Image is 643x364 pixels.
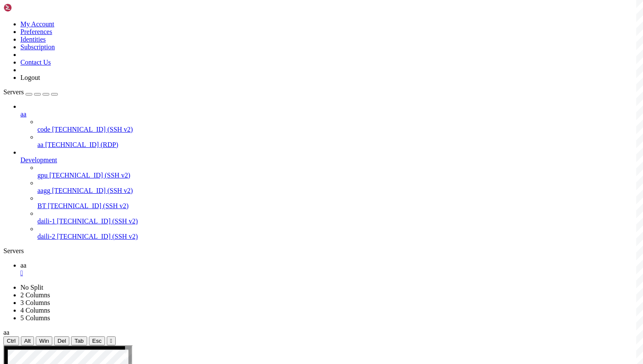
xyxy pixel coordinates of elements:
li: daili-1 [TECHNICAL_ID] (SSH v2) [37,210,640,225]
li: aa [20,103,640,149]
span: Esc [92,338,102,344]
span: Alt [24,338,31,344]
div:  [110,338,112,344]
div: Servers [3,247,640,255]
a: No Split [20,284,43,291]
a: Servers [3,88,58,96]
span: aa [3,329,9,336]
span: [TECHNICAL_ID] (SSH v2) [52,126,133,133]
li: BT [TECHNICAL_ID] (SSH v2) [37,195,640,210]
button: Win [36,336,52,345]
a: code [TECHNICAL_ID] (SSH v2) [37,126,640,133]
a: 2 Columns [20,291,50,299]
span: code [37,126,50,133]
button: Tab [71,336,87,345]
span: aa [20,110,26,118]
a: My Account [20,20,54,28]
a: 5 Columns [20,314,50,322]
span: [TECHNICAL_ID] (SSH v2) [49,172,130,179]
li: aagg [TECHNICAL_ID] (SSH v2) [37,179,640,195]
a: 3 Columns [20,299,50,306]
span: daili-2 [37,233,55,240]
span: Servers [3,88,24,96]
a: aagg [TECHNICAL_ID] (SSH v2) [37,187,640,195]
span: [TECHNICAL_ID] (RDP) [45,141,118,148]
li: daili-2 [TECHNICAL_ID] (SSH v2) [37,225,640,240]
span: Tab [74,338,84,344]
span: [TECHNICAL_ID] (SSH v2) [57,217,138,225]
a: aa [TECHNICAL_ID] (RDP) [37,141,640,149]
button: Ctrl [3,336,19,345]
a: Development [20,156,640,164]
span: daili-1 [37,217,55,225]
span: aa [20,262,26,269]
span: aagg [37,187,50,194]
li: gpu [TECHNICAL_ID] (SSH v2) [37,164,640,179]
a:  [20,269,640,277]
li: aa [TECHNICAL_ID] (RDP) [37,133,640,149]
li: code [TECHNICAL_ID] (SSH v2) [37,118,640,133]
a: aa [20,262,640,277]
a: Logout [20,74,40,81]
span: Development [20,156,57,164]
a: Preferences [20,28,52,35]
span: BT [37,202,46,209]
img: Shellngn [3,3,52,12]
span: gpu [37,172,48,179]
a: Subscription [20,43,55,51]
span: [TECHNICAL_ID] (SSH v2) [57,233,138,240]
span: [TECHNICAL_ID] (SSH v2) [48,202,128,209]
a: Contact Us [20,59,51,66]
a: daili-1 [TECHNICAL_ID] (SSH v2) [37,217,640,225]
a: 4 Columns [20,307,50,314]
a: BT [TECHNICAL_ID] (SSH v2) [37,202,640,210]
button: Alt [21,336,34,345]
span: Win [39,338,49,344]
a: gpu [TECHNICAL_ID] (SSH v2) [37,172,640,179]
span: [TECHNICAL_ID] (SSH v2) [52,187,133,194]
a: daili-2 [TECHNICAL_ID] (SSH v2) [37,233,640,240]
li: Development [20,149,640,240]
button: Esc [89,336,105,345]
a: Identities [20,36,46,43]
span: aa [37,141,43,148]
span: Ctrl [7,338,16,344]
span: Del [57,338,66,344]
a: aa [20,110,640,118]
button:  [107,336,116,345]
button: Del [54,336,69,345]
